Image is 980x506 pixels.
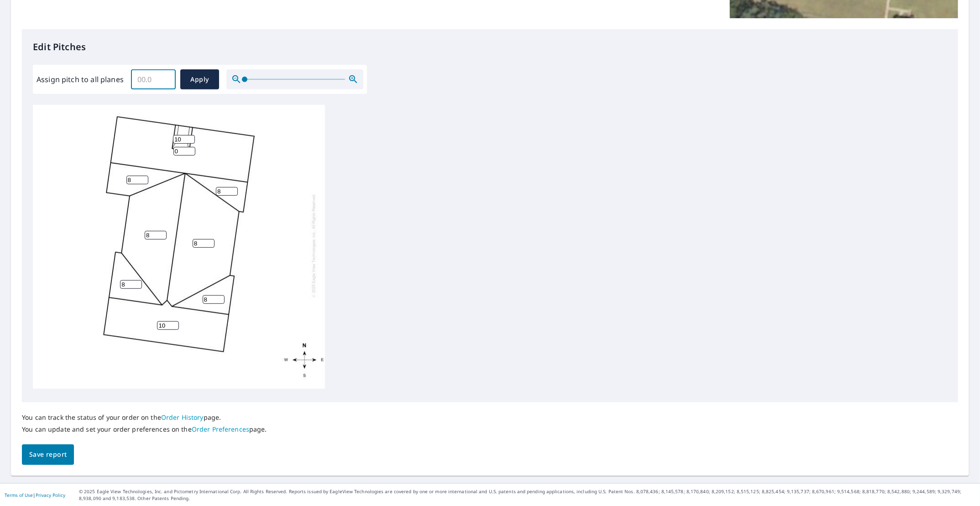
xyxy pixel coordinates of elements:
[180,69,219,89] button: Apply
[161,413,204,422] a: Order History
[36,492,65,498] a: Privacy Policy
[29,449,67,460] span: Save report
[79,488,975,502] p: © 2025 Eagle View Technologies, Inc. and Pictometry International Corp. All Rights Reserved. Repo...
[188,74,212,85] span: Apply
[22,444,74,465] button: Save report
[33,40,947,54] p: Edit Pitches
[131,67,176,92] input: 00.0
[5,492,65,498] p: |
[5,492,33,498] a: Terms of Use
[22,425,267,433] p: You can update and set your order preferences on the page.
[22,413,267,422] p: You can track the status of your order on the page.
[37,74,124,85] label: Assign pitch to all planes
[192,425,249,433] a: Order Preferences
